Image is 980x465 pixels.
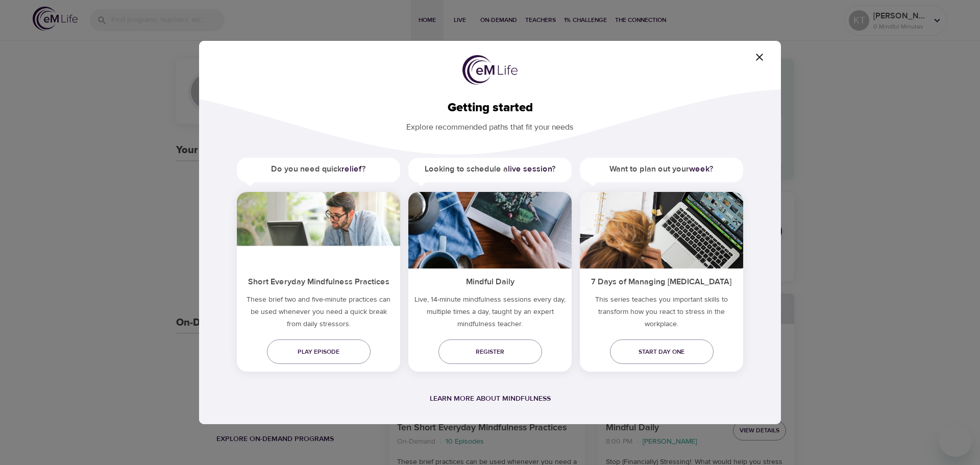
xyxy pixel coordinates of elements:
h5: Want to plan out your ? [580,158,743,181]
p: Explore recommended paths that fit your needs [215,115,765,133]
h5: Mindful Daily [408,268,572,293]
p: Live, 14-minute mindfulness sessions every day, multiple times a day, taught by an expert mindful... [408,293,572,334]
h5: These brief two and five-minute practices can be used whenever you need a quick break from daily ... [237,293,400,334]
img: ims [580,192,743,268]
h5: Looking to schedule a ? [408,158,572,181]
p: This series teaches you important skills to transform how you react to stress in the workplace. [580,293,743,334]
a: Play episode [267,339,371,364]
span: Start day one [618,347,705,357]
a: Learn more about mindfulness [430,394,551,403]
h5: Short Everyday Mindfulness Practices [237,268,400,293]
a: live session [508,164,552,174]
span: Play episode [275,347,362,357]
img: ims [237,192,400,268]
h2: Getting started [215,101,765,115]
span: Register [447,347,534,357]
a: Register [438,339,542,364]
img: ims [408,192,572,268]
h5: 7 Days of Managing [MEDICAL_DATA] [580,268,743,293]
img: logo [462,55,518,85]
a: week [689,164,709,174]
h5: Do you need quick ? [237,158,400,181]
a: relief [341,164,362,174]
a: Start day one [610,339,714,364]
